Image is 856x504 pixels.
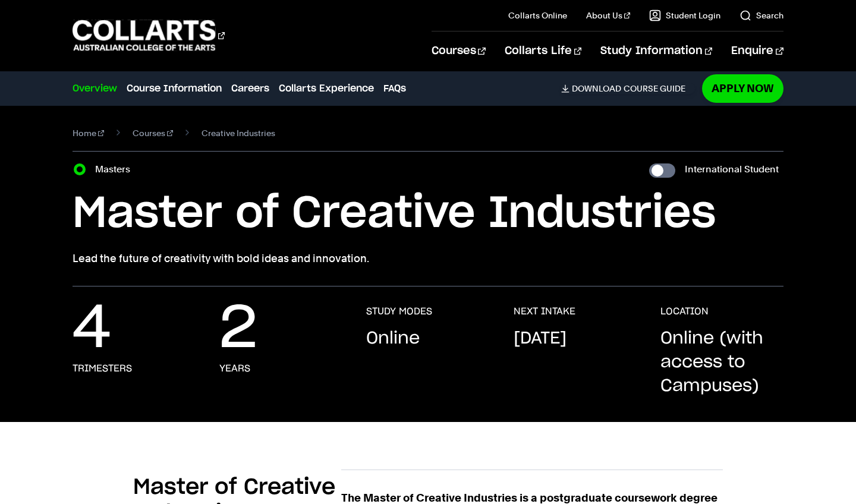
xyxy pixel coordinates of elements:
span: Creative Industries [202,125,275,141]
a: Careers [231,81,269,96]
a: Overview [73,81,117,96]
a: Home [73,125,104,141]
span: Download [572,83,621,94]
h3: STUDY MODES [366,305,432,317]
h1: Master of Creative Industries [73,187,783,241]
p: 2 [219,305,257,353]
a: Courses [432,31,486,71]
p: 4 [73,305,111,353]
a: About Us [586,10,630,21]
label: International Student [685,161,779,178]
h3: LOCATION [660,305,709,317]
a: Collarts Experience [279,81,374,96]
a: Search [739,10,783,21]
p: [DATE] [514,327,567,351]
p: Online [366,327,420,351]
a: Courses [133,125,173,141]
p: Lead the future of creativity with bold ideas and innovation. [73,250,783,267]
a: Apply Now [702,74,783,102]
a: Collarts Life [505,31,581,71]
div: Go to homepage [73,18,225,52]
a: Course Information [127,81,222,96]
a: Collarts Online [508,10,567,21]
a: Enquire [731,31,783,71]
p: Online (with access to Campuses) [660,327,783,398]
a: DownloadCourse Guide [561,83,695,94]
a: Student Login [649,10,720,21]
h3: Years [219,363,250,374]
h3: NEXT INTAKE [514,305,575,317]
a: FAQs [383,81,406,96]
label: Masters [95,161,137,178]
h3: Trimesters [73,363,132,374]
a: Study Information [600,31,712,71]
